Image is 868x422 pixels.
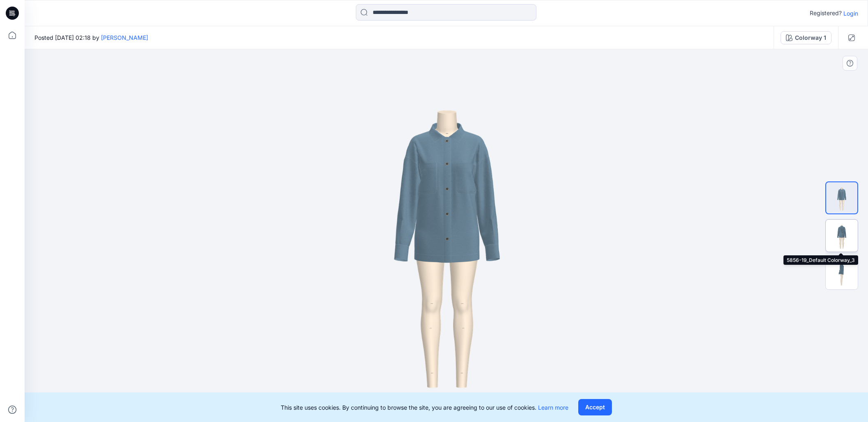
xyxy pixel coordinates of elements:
[826,182,857,213] img: 5856-19_Default Colorway_1
[795,33,826,42] div: Colorway 1
[578,399,612,415] button: Accept
[260,49,633,422] img: eyJhbGciOiJIUzI1NiIsImtpZCI6IjAiLCJzbHQiOiJzZXMiLCJ0eXAiOiJKV1QifQ.eyJkYXRhIjp7InR5cGUiOiJzdG9yYW...
[826,220,858,252] img: 5856-19_Default Colorway_3
[826,257,858,289] img: 5856-19-SIDE_Default Colorway
[810,8,842,18] p: Registered?
[281,403,568,412] p: This site uses cookies. By continuing to browse the site, you are agreeing to our use of cookies.
[538,404,568,411] a: Learn more
[34,33,148,42] span: Posted [DATE] 02:18 by
[781,31,831,44] button: Colorway 1
[101,34,148,41] a: [PERSON_NAME]
[843,9,858,18] p: Login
